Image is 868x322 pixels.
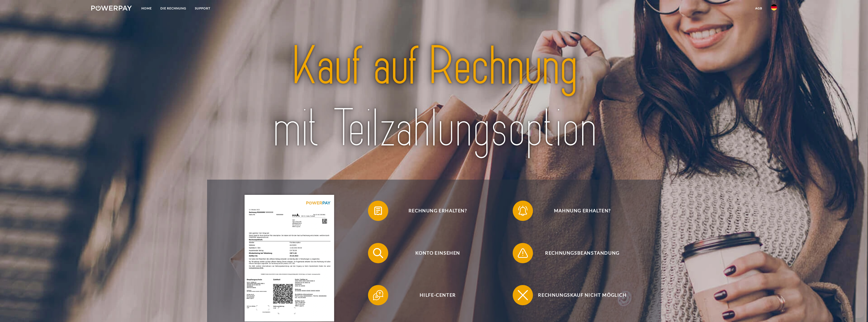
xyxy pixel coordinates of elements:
[513,285,644,305] button: Rechnungskauf nicht möglich
[372,247,384,259] img: qb_search.svg
[368,243,500,263] button: Konto einsehen
[516,204,529,217] img: qb_bell.svg
[376,285,500,305] span: Hilfe-Center
[516,247,529,259] img: qb_warning.svg
[516,289,529,301] img: qb_close.svg
[245,195,334,321] img: single_invoice_powerpay_de.jpg
[372,204,384,217] img: qb_bill.svg
[513,243,644,263] button: Rechnungsbeanstandung
[191,4,215,13] a: SUPPORT
[233,32,635,163] img: title-powerpay_de.svg
[520,285,644,305] span: Rechnungskauf nicht möglich
[372,289,384,301] img: qb_help.svg
[513,201,644,221] button: Mahnung erhalten?
[91,6,132,11] img: logo-powerpay-white.svg
[520,243,644,263] span: Rechnungsbeanstandung
[771,4,777,10] img: de
[376,243,500,263] span: Konto einsehen
[751,4,767,13] a: agb
[156,4,191,13] a: DIE RECHNUNG
[368,201,500,221] button: Rechnung erhalten?
[137,4,156,13] a: Home
[368,285,500,305] button: Hilfe-Center
[848,302,864,318] iframe: Schaltfläche zum Öffnen des Messaging-Fensters
[520,201,644,221] span: Mahnung erhalten?
[376,201,500,221] span: Rechnung erhalten?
